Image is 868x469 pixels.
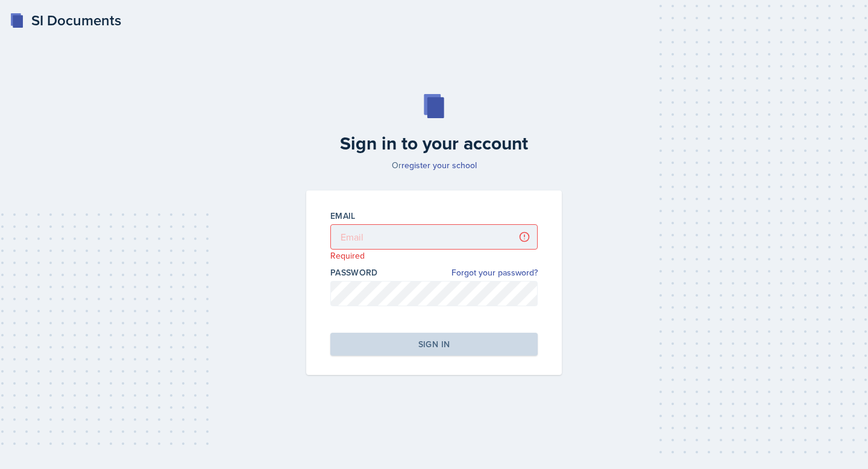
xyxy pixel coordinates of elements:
[299,159,569,171] p: Or
[330,333,538,356] button: Sign in
[330,224,538,250] input: Email
[401,159,477,171] a: register your school
[330,210,356,222] label: Email
[330,250,538,262] p: Required
[299,133,569,154] h2: Sign in to your account
[451,266,538,279] a: Forgot your password?
[10,10,121,31] a: SI Documents
[418,338,450,350] div: Sign in
[330,266,378,279] label: Password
